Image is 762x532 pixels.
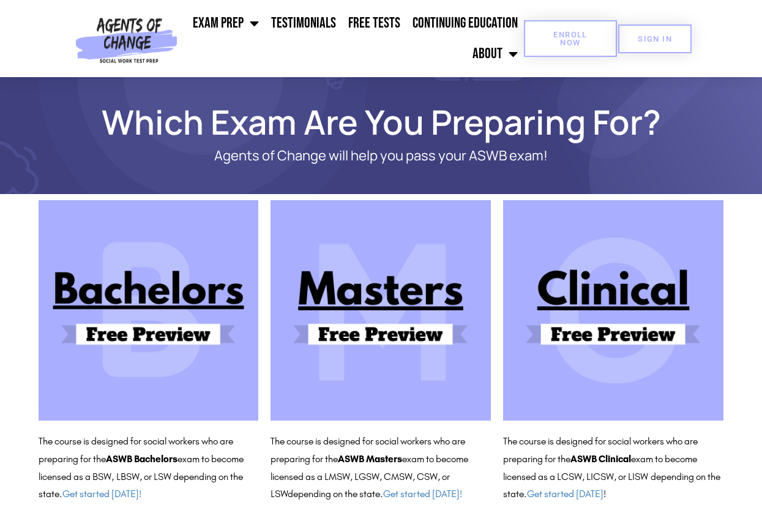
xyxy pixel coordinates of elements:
span: Enroll Now [543,31,597,47]
a: Exam Prep [187,8,265,39]
p: The course is designed for social workers who are preparing for the exam to become licensed as a ... [39,433,259,503]
a: About [466,39,524,69]
span: . ! [524,488,606,500]
p: The course is designed for social workers who are preparing for the exam to become licensed as a ... [271,433,491,503]
a: Get started [DATE]! [62,488,141,500]
p: Agents of Change will help you pass your ASWB exam! [81,148,681,163]
span: SIGN IN [638,35,672,43]
b: ASWB Masters [338,453,402,465]
b: ASWB Bachelors [106,453,177,465]
b: ASWB Clinical [570,453,631,465]
span: depending on the state. [288,488,462,500]
a: Continuing Education [406,8,524,39]
a: Get started [DATE] [527,488,603,500]
nav: Menu [182,8,524,69]
a: Testimonials [265,8,342,39]
a: Enroll Now [524,20,617,57]
a: Free Tests [342,8,406,39]
p: The course is designed for social workers who are preparing for the exam to become licensed as a ... [503,433,723,503]
a: Get started [DATE]! [383,488,462,500]
h1: Which Exam Are You Preparing For? [32,108,730,136]
a: SIGN IN [618,24,692,53]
